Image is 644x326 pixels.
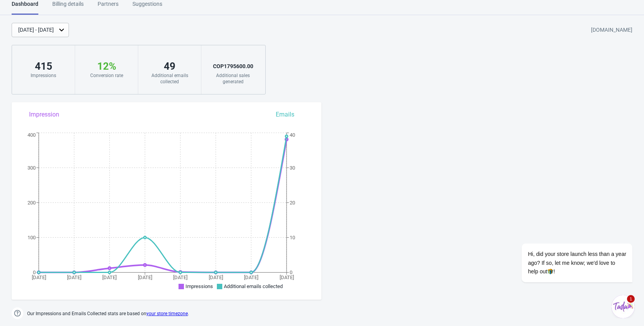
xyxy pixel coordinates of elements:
div: 49 [146,60,193,72]
tspan: [DATE] [67,275,81,280]
tspan: 200 [27,200,36,206]
tspan: [DATE] [173,275,187,280]
div: 415 [20,60,67,72]
div: Additional sales generated [209,72,257,85]
div: [DATE] - [DATE] [18,26,54,34]
tspan: [DATE] [280,275,294,280]
tspan: 0 [290,269,292,275]
div: COP 1795600.00 [209,60,257,72]
iframe: chat widget [497,173,636,291]
tspan: 10 [290,235,295,240]
span: Additional emails collected [224,283,283,289]
tspan: [DATE] [32,275,46,280]
tspan: 20 [290,200,295,206]
tspan: 30 [290,165,295,171]
div: [DOMAIN_NAME] [591,23,632,37]
tspan: 40 [290,132,295,138]
tspan: [DATE] [209,275,223,280]
tspan: [DATE] [244,275,258,280]
div: Additional emails collected [146,72,193,85]
span: Impressions [185,283,213,289]
tspan: 0 [33,269,36,275]
tspan: [DATE] [102,275,117,280]
tspan: 300 [27,165,36,171]
tspan: 100 [27,235,36,240]
a: your store timezone [146,311,188,316]
img: help.png [12,307,23,319]
tspan: 400 [27,132,36,138]
span: Our Impressions and Emails Collected stats are based on . [27,307,189,320]
iframe: chat widget [611,295,636,318]
div: 12 % [83,60,130,72]
div: Impressions [20,72,67,79]
tspan: [DATE] [138,275,152,280]
div: Conversion rate [83,72,130,79]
